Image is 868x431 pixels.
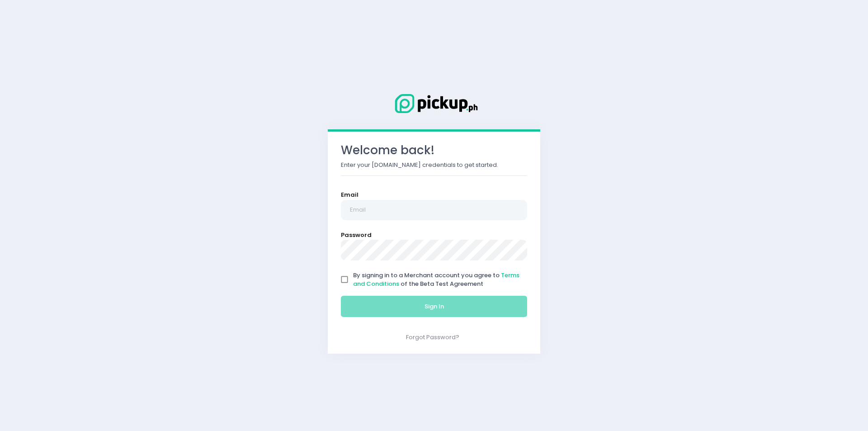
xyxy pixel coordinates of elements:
[389,92,479,115] img: Logo
[406,333,459,341] a: Forgot Password?
[353,271,519,289] span: By signing in to a Merchant account you agree to of the Beta Test Agreement
[341,200,527,221] input: Email
[341,143,527,157] h3: Welcome back!
[341,161,527,170] p: Enter your [DOMAIN_NAME] credentials to get started.
[341,296,527,317] button: Sign In
[353,271,519,289] a: Terms and Conditions
[341,231,372,240] label: Password
[425,302,444,311] span: Sign In
[341,190,359,199] label: Email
